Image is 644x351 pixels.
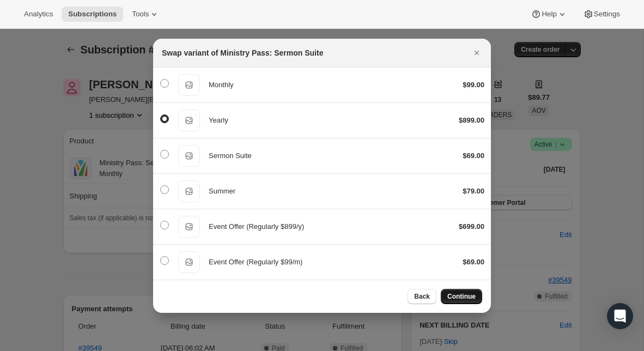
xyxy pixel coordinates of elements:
div: $69.00 [463,150,484,161]
div: Open Intercom Messenger [607,303,633,329]
span: Subscriptions [68,10,117,19]
div: $699.00 [459,221,484,232]
span: Continue [447,292,476,301]
button: Continue [441,289,482,304]
button: Help [524,7,574,22]
button: Back [408,289,436,304]
span: Analytics [24,10,53,19]
span: Monthly [209,81,234,89]
span: Tools [132,10,149,19]
span: Back [414,292,430,301]
h2: Swap variant of Ministry Pass: Sermon Suite [162,47,323,58]
button: Close [469,45,484,60]
span: Help [542,10,556,19]
button: Analytics [17,7,59,22]
button: Tools [125,7,166,22]
div: $899.00 [459,115,484,126]
span: Summer [209,187,235,195]
span: Yearly [209,116,228,124]
span: Settings [594,10,620,19]
button: Settings [576,7,627,22]
span: Event Offer (Regularly $99/m) [209,258,302,266]
button: Subscriptions [62,7,123,22]
div: $99.00 [463,80,484,90]
div: $69.00 [463,257,484,268]
span: Sermon Suite [209,152,252,160]
div: $79.00 [463,186,484,197]
span: Event Offer (Regularly $899/y) [209,222,304,231]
